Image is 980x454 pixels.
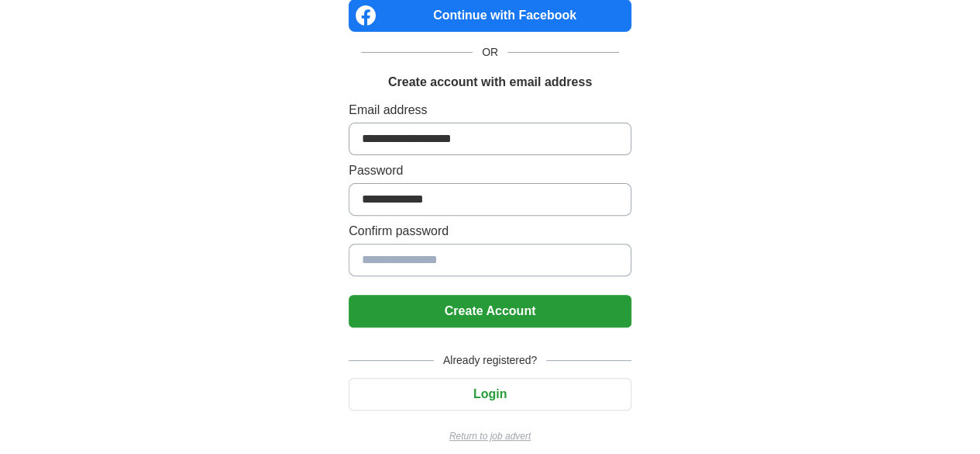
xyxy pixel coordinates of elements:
[349,101,631,120] label: Email address
[349,429,631,443] a: Return to job advert
[473,44,507,61] span: OR
[388,73,592,92] h1: Create account with email address
[349,161,631,180] label: Password
[434,352,546,369] span: Already registered?
[349,387,631,400] a: Login
[349,378,631,411] button: Login
[349,295,631,328] button: Create Account
[349,222,631,241] label: Confirm password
